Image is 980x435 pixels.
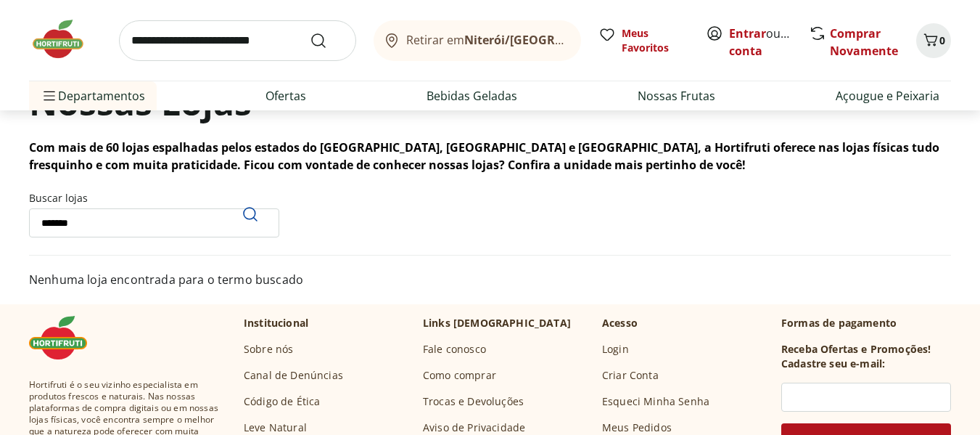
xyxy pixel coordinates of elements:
[423,420,525,435] a: Aviso de Privacidade
[729,25,794,60] span: ou
[423,316,571,330] p: Links [DEMOGRAPHIC_DATA]
[781,342,931,357] h3: Receba Ofertas e Promoções!
[622,26,688,55] span: Meus Favoritos
[244,420,307,435] a: Leve Natural
[265,87,306,105] a: Ofertas
[602,394,709,409] a: Esqueci Minha Senha
[423,342,486,357] a: Fale conosco
[423,368,496,383] a: Como comprar
[602,316,638,330] p: Acesso
[729,25,809,59] a: Criar conta
[939,33,945,47] span: 0
[836,87,939,105] a: Açougue e Peixaria
[233,197,268,232] button: Pesquisar
[29,316,102,359] img: Hortifruti
[729,25,766,41] a: Entrar
[781,316,951,330] p: Formas de pagamento
[374,20,581,61] button: Retirar emNiterói/[GEOGRAPHIC_DATA]
[916,23,951,58] button: Carrinho
[406,33,567,46] span: Retirar em
[310,32,345,49] button: Submit Search
[427,87,517,105] a: Bebidas Geladas
[244,316,308,330] p: Institucional
[781,357,885,371] h3: Cadastre seu e-mail:
[602,420,672,435] a: Meus Pedidos
[244,394,320,409] a: Código de Ética
[602,368,659,383] a: Criar Conta
[41,78,58,113] button: Menu
[602,342,629,357] a: Login
[29,273,303,286] span: Nenhuma loja encontrada para o termo buscado
[29,191,279,237] label: Buscar lojas
[638,87,715,105] a: Nossas Frutas
[244,368,343,383] a: Canal de Denúncias
[464,32,630,48] b: Niterói/[GEOGRAPHIC_DATA]
[244,342,293,357] a: Sobre nós
[29,17,102,61] img: Hortifruti
[119,20,356,61] input: search
[41,78,145,113] span: Departamentos
[830,25,898,59] a: Comprar Novamente
[598,26,688,55] a: Meus Favoritos
[29,139,951,174] p: Com mais de 60 lojas espalhadas pelos estados do [GEOGRAPHIC_DATA], [GEOGRAPHIC_DATA] e [GEOGRAPH...
[423,394,524,409] a: Trocas e Devoluções
[29,208,279,237] input: Buscar lojasPesquisar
